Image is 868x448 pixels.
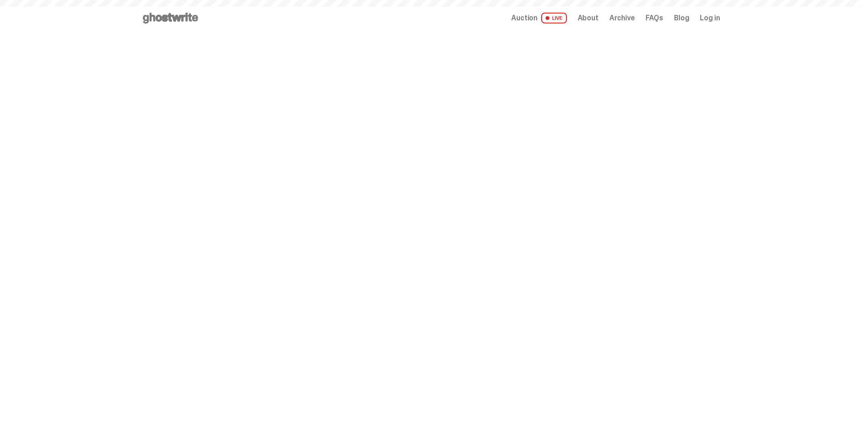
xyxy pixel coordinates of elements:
[511,13,566,23] a: Auction LIVE
[511,14,538,22] span: Auction
[578,14,599,22] a: About
[609,14,635,22] a: Archive
[674,14,689,22] a: Blog
[646,14,663,22] a: FAQs
[541,13,567,23] span: LIVE
[700,14,720,22] a: Log in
